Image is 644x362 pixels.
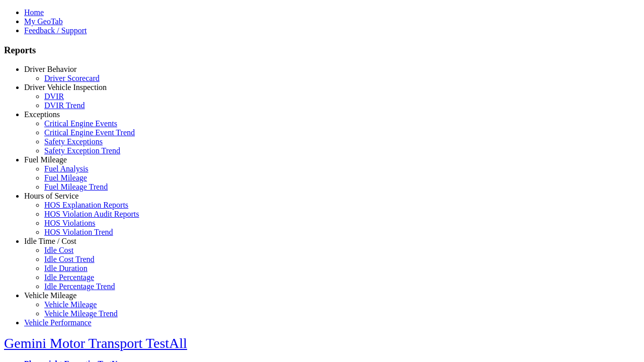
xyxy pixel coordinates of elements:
[44,219,95,227] a: HOS Violations
[24,110,60,119] a: Exceptions
[24,192,78,200] a: Hours of Service
[44,300,97,309] a: Vehicle Mileage
[44,74,100,82] a: Driver Scorecard
[24,17,63,26] a: My GeoTab
[44,146,120,155] a: Safety Exception Trend
[44,309,118,318] a: Vehicle Mileage Trend
[24,8,44,17] a: Home
[44,264,88,273] a: Idle Duration
[44,101,85,110] a: DVIR Trend
[44,255,95,263] a: Idle Cost Trend
[44,210,139,218] a: HOS Violation Audit Reports
[44,273,94,282] a: Idle Percentage
[24,237,76,245] a: Idle Time / Cost
[44,201,128,209] a: HOS Explanation Reports
[24,318,92,327] a: Vehicle Performance
[24,291,76,300] a: Vehicle Mileage
[24,65,76,73] a: Driver Behavior
[44,282,115,291] a: Idle Percentage Trend
[44,173,87,182] a: Fuel Mileage
[24,26,87,35] a: Feedback / Support
[24,83,107,92] a: Driver Vehicle Inspection
[44,164,89,173] a: Fuel Analysis
[4,335,187,351] a: Gemini Motor Transport TestAll
[24,155,67,164] a: Fuel Mileage
[44,183,108,191] a: Fuel Mileage Trend
[44,119,117,128] a: Critical Engine Events
[44,92,64,101] a: DVIR
[44,137,103,146] a: Safety Exceptions
[44,246,73,254] a: Idle Cost
[44,228,113,236] a: HOS Violation Trend
[44,128,135,137] a: Critical Engine Event Trend
[4,45,640,56] h3: Reports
